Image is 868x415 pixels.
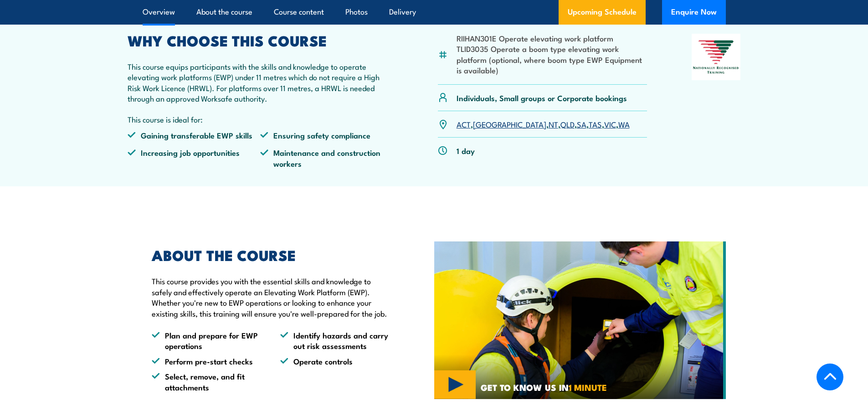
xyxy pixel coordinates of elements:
[152,330,264,351] li: Plan and prepare for EWP operations
[457,92,627,103] p: Individuals, Small groups or Corporate bookings
[152,248,392,261] h2: ABOUT THE COURSE
[152,371,264,392] li: Select, remove, and fit attachments
[481,383,607,391] span: GET TO KNOW US IN
[128,61,394,104] p: This course equips participants with the skills and knowledge to operate elevating work platforms...
[152,356,264,366] li: Perform pre-start checks
[128,34,394,46] h2: WHY CHOOSE THIS COURSE
[260,147,393,169] li: Maintenance and construction workers
[128,130,261,140] li: Gaining transferable EWP skills
[569,380,607,394] strong: 1 MINUTE
[577,118,586,129] a: SA
[457,119,630,129] p: , , , , , , ,
[692,34,741,80] img: Nationally Recognised Training logo.
[457,145,475,156] p: 1 day
[560,118,575,129] a: QLD
[280,330,392,351] li: Identify hazards and carry out risk assessments
[280,356,392,366] li: Operate controls
[604,118,616,129] a: VIC
[128,147,261,169] li: Increasing job opportunities
[457,33,647,43] li: RIIHAN301E Operate elevating work platform
[457,118,471,129] a: ACT
[589,118,602,129] a: TAS
[152,276,392,318] p: This course provides you with the essential skills and knowledge to safely and effectively operat...
[128,114,394,124] p: This course is ideal for:
[473,118,546,129] a: [GEOGRAPHIC_DATA]
[260,130,393,140] li: Ensuring safety compliance
[618,118,630,129] a: WA
[457,43,647,75] li: TLID3035 Operate a boom type elevating work platform (optional, where boom type EWP Equipment is ...
[549,118,558,129] a: NT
